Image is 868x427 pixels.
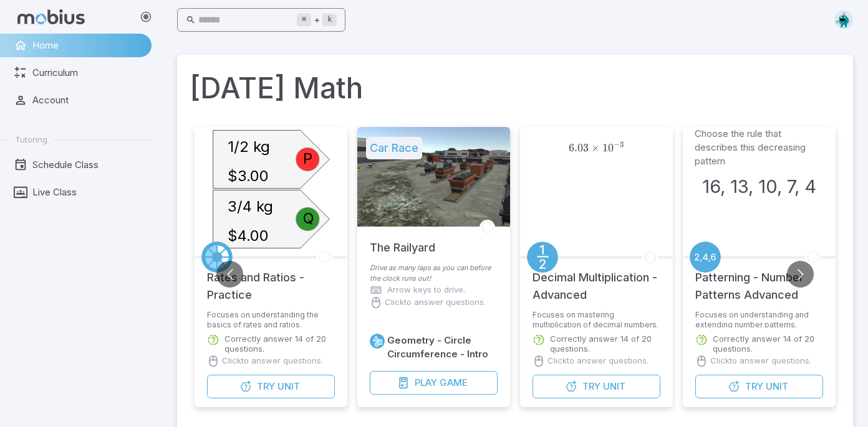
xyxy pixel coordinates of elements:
span: Try [582,380,600,393]
span: Play [415,376,437,390]
button: Go to previous slide [216,261,243,288]
p: Focuses on understanding the basics of rates and ratios. [207,310,335,327]
span: Game [440,376,468,390]
h5: Patterning - Number Patterns Advanced [695,256,823,304]
span: Tutoring [15,134,47,145]
span: Schedule Class [32,158,143,172]
h1: [DATE] Math [190,67,841,110]
p: Click to answer questions. [385,296,486,309]
p: Correctly answer 14 of 20 questions. [224,334,335,354]
p: Click to answer questions. [710,355,811,367]
h6: Geometry - Circle Circumference - Intro [387,334,498,361]
span: 3 [620,139,624,148]
text: Q [303,209,314,227]
span: Try [257,380,275,393]
text: $3.00 [228,167,269,185]
p: Correctly answer 14 of 20 questions. [550,334,660,354]
a: Geometry 2D [370,334,385,349]
p: Drive as many laps as you can before the clock runs out! [370,263,498,284]
h5: Decimal Multiplication - Advanced [533,256,660,304]
span: Account [32,93,143,107]
span: Home [32,39,143,52]
h3: 16, 13, 10, 7, 4 [702,173,816,200]
span: 0 [608,141,614,154]
span: − [614,139,620,148]
button: PlayGame [370,371,498,395]
text: 1/2 kg [228,138,270,156]
span: Unit [766,380,788,393]
div: + [297,12,337,27]
span: Live Class [32,185,143,199]
kbd: ⌘ [297,14,311,26]
span: 1 [602,141,608,154]
button: TryUnit [695,375,823,398]
h5: Rates and Ratios - Practice [207,256,335,304]
h5: Car Race [366,137,422,159]
a: Patterning [690,242,721,273]
text: $4.00 [228,227,269,245]
text: P [303,149,312,167]
span: × [591,141,600,154]
a: Fractions/Decimals [527,242,558,273]
button: TryUnit [533,375,660,398]
span: Curriculum [32,66,143,80]
p: Choose the rule that describes this decreasing pattern [695,127,824,168]
kbd: k [322,14,337,26]
span: 6.03 [569,141,589,154]
p: Focuses on mastering multiplication of decimal numbers. [533,310,660,327]
button: Go to next slide [787,261,814,288]
text: 3/4 kg [228,197,273,215]
span: Try [745,380,763,393]
button: TryUnit [207,375,335,398]
span: Unit [603,380,625,393]
p: Click to answer questions. [547,355,649,367]
p: Click to answer questions. [222,355,323,367]
h5: The Railyard [370,227,435,256]
img: octagon.svg [834,11,853,29]
p: Correctly answer 14 of 20 questions. [713,334,823,354]
p: Focuses on understanding and extending number patterns. [695,310,823,327]
p: Arrow keys to drive. [387,284,465,296]
a: Rates/Ratios [201,242,233,273]
span: Unit [277,380,300,393]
